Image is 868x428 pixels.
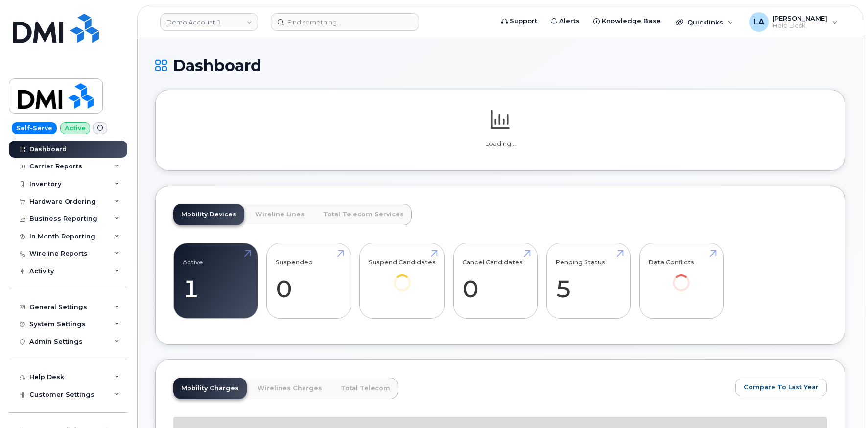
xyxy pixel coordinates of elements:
[315,204,412,225] a: Total Telecom Services
[369,249,436,305] a: Suspend Candidates
[155,57,845,74] h1: Dashboard
[462,249,528,313] a: Cancel Candidates 0
[735,379,827,396] button: Compare To Last Year
[555,249,621,313] a: Pending Status 5
[744,382,819,392] span: Compare To Last Year
[173,140,827,148] p: Loading...
[250,378,330,399] a: Wirelines Charges
[183,249,249,313] a: Active 1
[247,204,312,225] a: Wireline Lines
[173,378,247,399] a: Mobility Charges
[333,378,398,399] a: Total Telecom
[648,249,714,305] a: Data Conflicts
[276,249,342,313] a: Suspended 0
[173,204,244,225] a: Mobility Devices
